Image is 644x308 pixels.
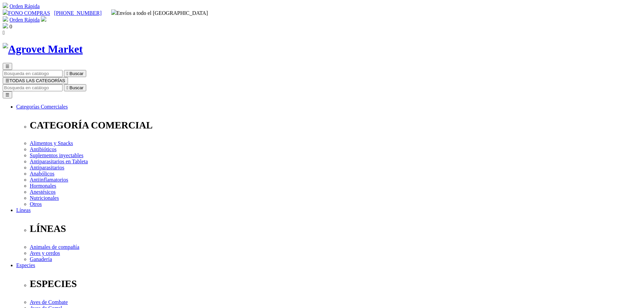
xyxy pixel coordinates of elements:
span: 0 [9,24,12,29]
a: Hormonales [30,183,56,189]
a: [PHONE_NUMBER] [54,10,101,16]
span: ☰ [5,78,9,83]
p: CATEGORÍA COMERCIAL [30,120,641,131]
img: user.svg [41,16,46,22]
a: Anabólicos [30,171,54,176]
a: Acceda a su cuenta de cliente [41,17,46,23]
a: Antiinflamatorios [30,177,68,183]
span: Envíos a todo el [GEOGRAPHIC_DATA] [111,10,208,16]
button:  Buscar [64,70,86,77]
img: delivery-truck.svg [111,9,117,15]
img: shopping-bag.svg [3,23,8,28]
a: Aves de Combate [30,299,68,305]
img: Agrovet Market [3,43,83,55]
a: Suplementos inyectables [30,152,84,158]
span: Buscar [70,85,84,90]
button: ☰ [3,91,12,98]
i:  [67,71,68,76]
a: Antiparasitarios [30,165,64,170]
span: Buscar [70,71,84,76]
input: Buscar [3,70,63,77]
button:  Buscar [64,84,86,91]
a: Nutricionales [30,195,59,201]
a: Antiparasitarios en Tableta [30,159,88,164]
i:  [67,85,68,90]
a: Orden Rápida [9,17,40,23]
a: Alimentos y Snacks [30,140,73,146]
button: ☰ [3,63,12,70]
p: ESPECIES [30,278,641,289]
span: ☰ [5,64,9,69]
a: Antibióticos [30,146,56,152]
a: Orden Rápida [9,3,40,9]
button: ☰TODAS LAS CATEGORÍAS [3,77,68,84]
p: LÍNEAS [30,223,641,234]
i:  [3,30,5,35]
img: shopping-cart.svg [3,16,8,22]
img: phone.svg [3,9,8,15]
a: Otros [30,201,42,207]
img: shopping-cart.svg [3,3,8,8]
input: Buscar [3,84,63,91]
a: Líneas [16,207,31,213]
iframe: Brevo live chat [3,235,117,305]
a: FONO COMPRAS [3,10,50,16]
a: Categorías Comerciales [16,104,68,110]
a: Anestésicos [30,189,55,195]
